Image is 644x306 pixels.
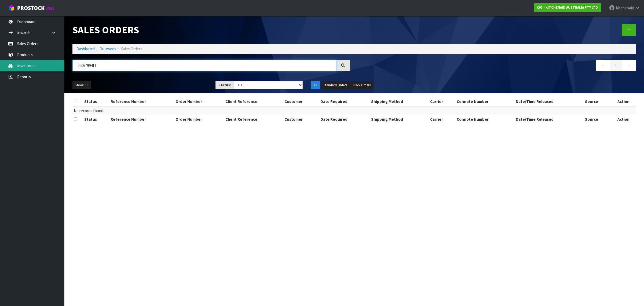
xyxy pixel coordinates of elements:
[358,60,636,73] nav: Page navigation
[46,6,54,11] small: WMS
[83,115,109,124] th: Status
[72,60,336,71] input: Search sales orders
[72,24,350,35] h1: Sales Orders
[611,115,636,124] th: Action
[370,115,429,124] th: Shipping Method
[321,81,350,90] button: Standard Orders
[319,115,370,124] th: Date Required
[311,81,320,90] button: All
[350,81,374,90] button: Back Orders
[224,97,283,106] th: Client Reference
[283,115,319,124] th: Customer
[455,97,514,106] th: Connote Number
[537,5,598,10] strong: K01 - KITCHENAID AUSTRALIA PTY LTD
[622,60,636,71] a: →
[224,115,283,124] th: Client Reference
[121,46,142,51] span: Sales Orders
[514,115,584,124] th: Date/Time Released
[616,5,634,10] span: KitchenAid
[596,60,610,71] a: ←
[109,115,174,124] th: Reference Number
[283,97,319,106] th: Customer
[429,97,455,106] th: Carrier
[584,97,611,106] th: Source
[370,97,429,106] th: Shipping Method
[610,60,622,71] a: 1
[218,83,231,87] strong: Status:
[83,97,109,106] th: Status
[72,81,91,90] button: Show: 10
[429,115,455,124] th: Carrier
[76,46,95,51] a: Dashboard
[319,97,370,106] th: Date Required
[72,106,636,115] td: No records found.
[8,5,15,11] img: cube-alt.png
[100,46,116,51] a: Outwards
[174,115,224,124] th: Order Number
[109,97,174,106] th: Reference Number
[174,97,224,106] th: Order Number
[17,5,45,12] span: ProStock
[455,115,514,124] th: Connote Number
[611,97,636,106] th: Action
[584,115,611,124] th: Source
[514,97,584,106] th: Date/Time Released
